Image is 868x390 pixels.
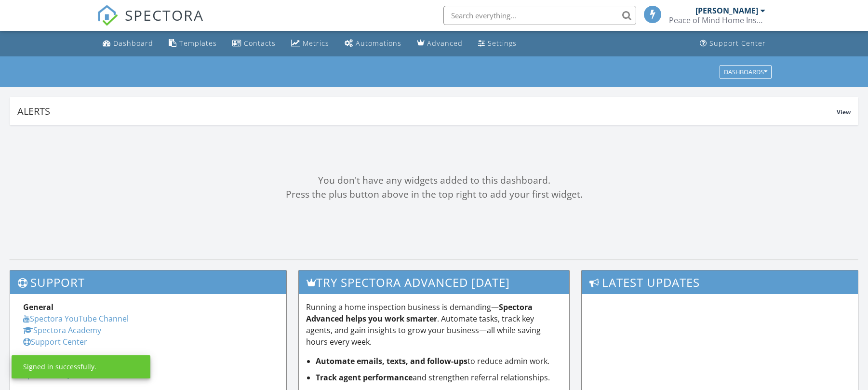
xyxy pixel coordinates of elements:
[316,372,413,383] strong: Track agent performance
[669,15,765,25] div: Peace of Mind Home Inspections.
[23,302,53,312] strong: General
[287,35,333,53] a: Metrics
[299,270,569,294] h3: Try spectora advanced [DATE]
[10,270,286,294] h3: Support
[23,362,96,372] div: Signed in successfully.
[113,39,153,48] div: Dashboard
[228,35,280,53] a: Contacts
[97,13,204,33] a: SPECTORA
[179,39,217,48] div: Templates
[316,355,562,367] li: to reduce admin work.
[443,6,636,25] input: Search everything...
[23,336,87,347] a: Support Center
[696,35,770,53] a: Support Center
[488,39,517,48] div: Settings
[306,301,562,348] p: Running a home inspection business is demanding— . Automate tasks, track key agents, and gain ins...
[244,39,276,48] div: Contacts
[97,5,118,26] img: The Best Home Inspection Software - Spectora
[724,68,767,75] div: Dashboards
[165,35,221,53] a: Templates
[303,39,329,48] div: Metrics
[341,35,405,53] a: Automations (Basic)
[17,105,837,118] div: Alerts
[99,35,157,53] a: Dashboard
[23,325,101,336] a: Spectora Academy
[356,39,401,48] div: Automations
[316,372,562,383] li: and strengthen referral relationships.
[427,39,463,48] div: Advanced
[306,302,533,324] strong: Spectora Advanced helps you work smarter
[316,356,467,366] strong: Automate emails, texts, and follow-ups
[837,108,851,116] span: View
[10,174,858,188] div: You don't have any widgets added to this dashboard.
[125,5,204,25] span: SPECTORA
[720,65,772,79] button: Dashboards
[23,313,129,324] a: Spectora YouTube Channel
[709,39,766,48] div: Support Center
[10,188,858,202] div: Press the plus button above in the top right to add your first widget.
[474,35,521,53] a: Settings
[695,6,758,15] div: [PERSON_NAME]
[23,369,69,380] a: Spectora HQ
[413,35,467,53] a: Advanced
[582,270,858,294] h3: Latest Updates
